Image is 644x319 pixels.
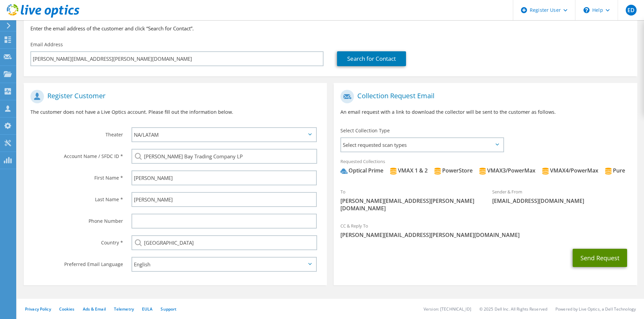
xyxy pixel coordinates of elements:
li: Powered by Live Optics, a Dell Technology [555,306,636,312]
a: Telemetry [114,306,134,312]
label: Account Name / SFDC ID * [30,149,123,160]
span: [PERSON_NAME][EMAIL_ADDRESS][PERSON_NAME][DOMAIN_NAME] [340,231,630,239]
p: The customer does not have a Live Optics account. Please fill out the information below. [30,108,320,116]
span: ED [626,5,637,16]
h1: Collection Request Email [340,90,627,103]
label: First Name * [30,170,123,181]
span: Select requested scan types [341,138,503,152]
label: Last Name * [30,192,123,203]
label: Theater [30,127,123,138]
span: [PERSON_NAME][EMAIL_ADDRESS][PERSON_NAME][DOMAIN_NAME] [340,197,479,212]
div: VMAX4/PowerMax [542,167,598,175]
p: An email request with a link to download the collector will be sent to the customer as follows. [340,108,630,116]
div: Sender & From [485,185,637,208]
a: Cookies [59,306,75,312]
a: EULA [142,306,152,312]
div: PowerStore [434,167,473,175]
label: Country * [30,235,123,246]
div: CC & Reply To [334,219,637,242]
div: To [334,185,485,215]
a: Support [161,306,176,312]
a: Search for Contact [337,51,406,66]
div: Pure [605,167,625,175]
svg: \n [583,7,590,13]
a: Ads & Email [83,306,106,312]
label: Preferred Email Language [30,257,123,268]
li: © 2025 Dell Inc. All Rights Reserved [479,306,547,312]
label: Phone Number [30,214,123,224]
label: Email Address [30,41,63,48]
li: Version: [TECHNICAL_ID] [424,306,471,312]
button: Send Request [573,249,627,267]
a: Privacy Policy [25,306,51,312]
div: VMAX 1 & 2 [390,167,428,175]
h1: Register Customer [30,90,317,103]
h3: Enter the email address of the customer and click “Search for Contact”. [30,25,630,32]
div: VMAX3/PowerMax [479,167,535,175]
label: Select Collection Type [340,127,390,134]
div: Requested Collections [334,154,637,181]
span: [EMAIL_ADDRESS][DOMAIN_NAME] [492,197,630,205]
div: Optical Prime [340,167,383,175]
